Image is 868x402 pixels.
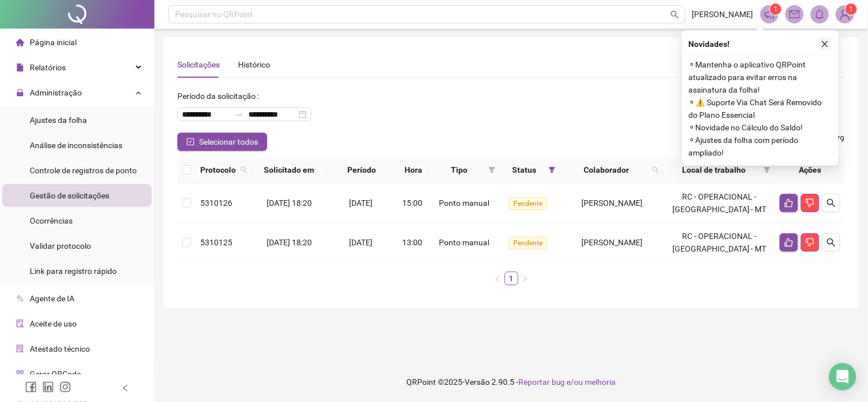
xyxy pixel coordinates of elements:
[30,344,90,353] span: Atestado técnico
[546,161,558,178] span: filter
[60,381,71,393] span: instagram
[238,58,270,71] div: Histórico
[16,89,24,97] span: lock
[30,141,122,150] span: Análise de inconsistências
[30,166,137,175] span: Controle de registros de ponto
[850,5,854,13] span: 1
[650,161,661,178] span: search
[16,370,24,378] span: qrcode
[689,58,832,96] span: ⚬ Mantenha o aplicativo QRPoint atualizado para evitar erros na assinatura da folha!
[518,272,532,285] li: Próxima página
[486,161,498,178] span: filter
[16,320,24,328] span: audit
[549,166,556,173] span: filter
[494,276,501,282] span: left
[235,110,244,119] span: swap-right
[505,272,518,285] li: 1
[30,88,82,97] span: Administração
[465,377,490,387] span: Versão
[439,198,489,208] span: Ponto manual
[350,238,373,247] span: [DATE]
[491,272,505,285] li: Página anterior
[652,166,659,173] span: search
[827,238,836,247] span: search
[200,198,232,208] span: 5310126
[121,384,129,392] span: left
[762,161,773,178] span: filter
[30,241,91,250] span: Validar protocolo
[581,238,643,247] span: [PERSON_NAME]
[671,10,679,19] span: search
[403,198,423,208] span: 15:00
[505,164,544,176] span: Status
[522,276,529,282] span: right
[154,362,868,402] footer: QRPoint © 2025 - 2.90.5 -
[30,369,81,379] span: Gerar QRCode
[252,157,327,184] th: Solicitado em
[689,96,832,121] span: ⚬ ⚠️ Suporte Via Chat Será Removido do Plano Essencial
[509,197,547,210] span: Pendente
[240,166,247,173] span: search
[581,198,643,208] span: [PERSON_NAME]
[565,164,648,176] span: Colaborador
[774,5,778,13] span: 1
[30,319,77,328] span: Aceite de uso
[30,63,66,72] span: Relatórios
[664,184,775,223] td: RC - OPERACIONAL - [GEOGRAPHIC_DATA] - MT
[16,38,24,46] span: home
[187,138,195,146] span: check-square
[505,272,518,285] a: 1
[770,3,782,15] sup: 1
[518,272,532,285] button: right
[16,345,24,353] span: solution
[815,9,825,19] span: bell
[30,216,73,225] span: Ocorrências
[177,58,220,71] div: Solicitações
[668,164,759,176] span: Local de trabalho
[177,133,267,151] button: Selecionar todos
[692,8,754,21] span: [PERSON_NAME]
[16,63,24,71] span: file
[30,294,74,303] span: Agente de IA
[30,191,109,200] span: Gestão de solicitações
[784,238,794,247] span: like
[764,166,771,173] span: filter
[780,164,841,176] div: Ações
[177,87,263,105] label: Período da solicitação
[200,238,232,247] span: 5310125
[30,266,117,276] span: Link para registro rápido
[806,198,815,208] span: dislike
[689,38,730,50] span: Novidades !
[397,157,429,184] th: Hora
[827,198,836,208] span: search
[30,38,77,47] span: Página inicial
[199,136,258,148] span: Selecionar todos
[837,6,854,23] img: 75865
[403,238,423,247] span: 13:00
[200,164,236,176] span: Protocolo
[42,381,54,393] span: linkedin
[846,3,857,15] sup: Atualize o seu contato no menu Meus Dados
[267,198,312,208] span: [DATE] 18:20
[821,40,829,48] span: close
[491,272,505,285] button: left
[764,9,775,19] span: notification
[235,110,244,119] span: to
[30,116,87,125] span: Ajustes da folha
[350,198,373,208] span: [DATE]
[829,363,857,391] div: Open Intercom Messenger
[439,238,489,247] span: Ponto manual
[489,166,496,173] span: filter
[664,223,775,262] td: RC - OPERACIONAL - [GEOGRAPHIC_DATA] - MT
[25,381,37,393] span: facebook
[434,164,485,176] span: Tipo
[327,157,398,184] th: Período
[790,9,800,19] span: mail
[509,237,547,249] span: Pendente
[689,121,832,134] span: ⚬ Novidade no Cálculo do Saldo!
[784,198,794,208] span: like
[518,377,616,387] span: Reportar bug e/ou melhoria
[267,238,312,247] span: [DATE] 18:20
[689,134,832,159] span: ⚬ Ajustes da folha com período ampliado!
[806,238,815,247] span: dislike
